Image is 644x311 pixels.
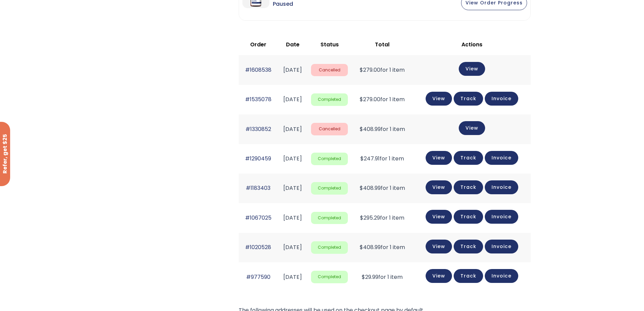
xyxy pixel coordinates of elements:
span: 247.91 [360,155,380,162]
td: for 1 item [351,144,413,174]
span: Completed [311,241,348,254]
a: Track [454,240,483,253]
a: View [459,62,485,76]
span: $ [360,155,364,162]
span: Completed [311,212,348,224]
span: 279.00 [360,66,380,74]
span: $ [360,95,363,103]
a: #1183403 [246,184,270,192]
time: [DATE] [283,243,302,251]
a: #1067025 [245,214,271,222]
span: Status [320,41,339,48]
span: Total [375,41,389,48]
a: View [459,121,485,135]
span: 408.99 [360,243,381,251]
span: 295.29 [360,214,380,222]
time: [DATE] [283,95,302,103]
a: Invoice [485,92,518,106]
span: Completed [311,153,348,165]
time: [DATE] [283,273,302,281]
time: [DATE] [283,155,302,162]
span: Cancelled [311,64,348,76]
td: for 1 item [351,203,413,232]
a: #1290459 [245,155,271,162]
a: #1020528 [245,243,271,251]
span: 408.99 [360,125,381,133]
td: for 1 item [351,55,413,85]
span: Completed [311,271,348,283]
span: Completed [311,93,348,106]
a: Track [454,210,483,224]
span: Order [250,41,266,48]
td: for 1 item [351,262,413,292]
a: View [426,151,452,165]
span: 29.99 [362,273,378,281]
a: Track [454,92,483,106]
span: $ [360,214,363,222]
span: Date [286,41,300,48]
span: Cancelled [311,123,348,135]
span: Completed [311,182,348,195]
span: $ [360,66,363,74]
td: for 1 item [351,85,413,114]
a: View [426,269,452,283]
a: Invoice [485,151,518,165]
span: $ [360,184,363,192]
span: $ [362,273,365,281]
a: Invoice [485,269,518,283]
a: Track [454,269,483,283]
time: [DATE] [283,66,302,74]
span: Actions [461,41,482,48]
time: [DATE] [283,214,302,222]
span: 408.99 [360,184,381,192]
span: 279.00 [360,95,380,103]
a: Invoice [485,180,518,194]
a: View [426,180,452,194]
td: for 1 item [351,114,413,144]
time: [DATE] [283,184,302,192]
td: for 1 item [351,233,413,262]
span: $ [360,125,363,133]
a: #1535078 [245,95,271,103]
a: Invoice [485,210,518,224]
a: Track [454,180,483,194]
a: View [426,92,452,106]
a: #977590 [246,273,270,281]
span: $ [360,243,363,251]
time: [DATE] [283,125,302,133]
a: View [426,240,452,253]
td: for 1 item [351,174,413,203]
a: #1608538 [245,66,271,74]
a: View [426,210,452,224]
a: #1330852 [245,125,271,133]
a: Track [454,151,483,165]
a: Invoice [485,240,518,253]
